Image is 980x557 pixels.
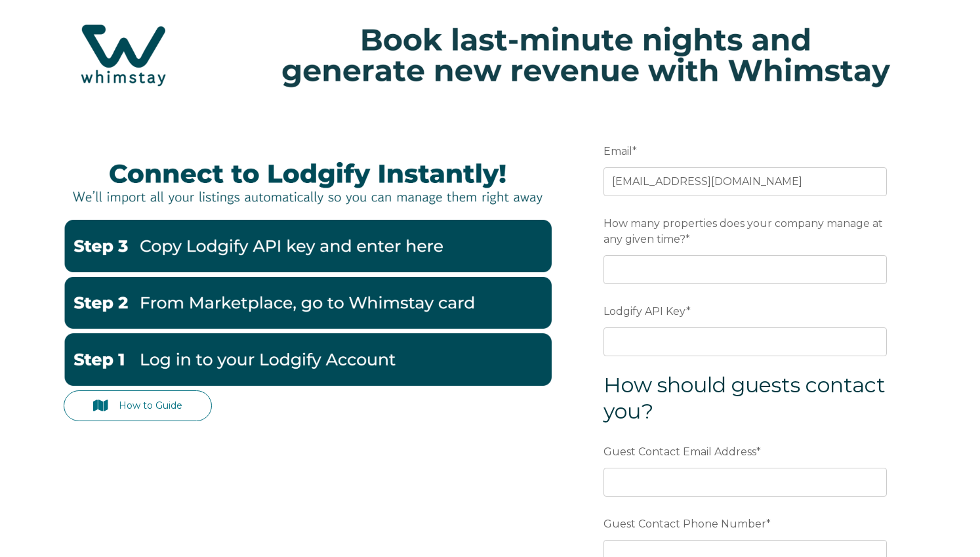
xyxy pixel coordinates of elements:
img: LodgifyBanner [64,149,552,215]
span: Guest Contact Phone Number [603,514,766,534]
img: Lodgify2 [64,277,552,329]
span: Email [603,141,632,161]
span: How should guests contact you? [603,372,886,424]
span: Lodgify API Key [603,301,686,321]
span: Guest Contact Email Address [603,442,756,462]
a: How to Guide [64,390,212,421]
img: Hubspot header for SSOB (4) [13,5,967,106]
span: How many properties does your company manage at any given time? [603,213,883,249]
img: Lodgify3 [64,220,552,272]
img: Lodgify1 [64,333,552,386]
